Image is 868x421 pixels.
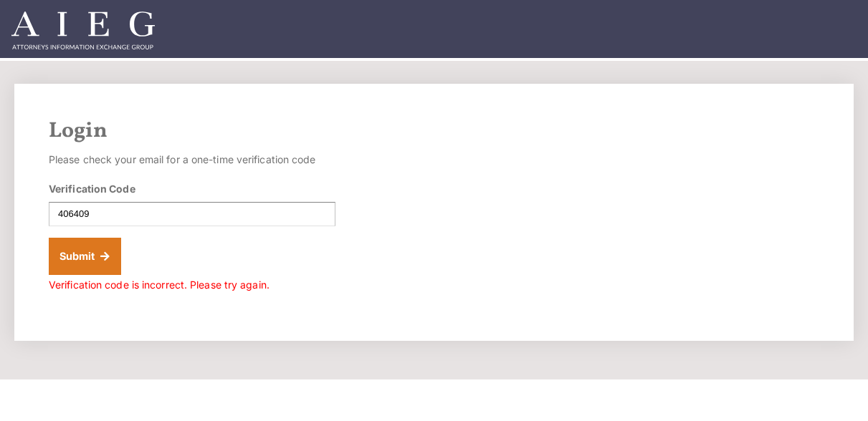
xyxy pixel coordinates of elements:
[49,279,270,291] span: Verification code is incorrect. Please try again.
[49,238,121,275] button: Submit
[49,118,819,144] h2: Login
[49,150,335,170] p: Please check your email for a one-time verification code
[49,181,135,196] label: Verification Code
[11,11,155,49] img: Attorneys Information Exchange Group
